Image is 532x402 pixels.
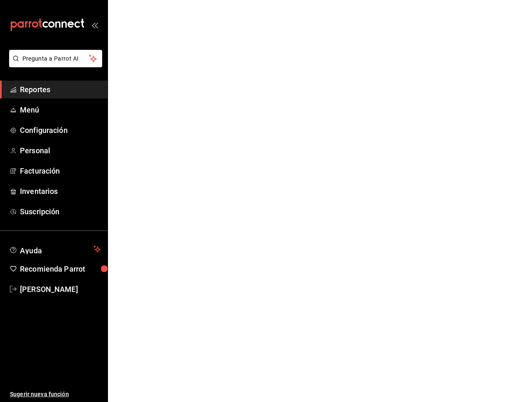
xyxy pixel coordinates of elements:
[20,186,101,197] span: Inventarios
[20,104,101,115] span: Menú
[20,206,101,217] span: Suscripción
[20,84,101,95] span: Reportes
[20,263,101,275] span: Recomienda Parrot
[6,60,102,69] a: Pregunta a Parrot AI
[22,54,89,63] span: Pregunta a Parrot AI
[20,284,101,295] span: [PERSON_NAME]
[20,125,101,136] span: Configuración
[20,165,101,176] span: Facturación
[20,244,90,254] span: Ayuda
[20,145,101,156] span: Personal
[10,390,101,399] span: Sugerir nueva función
[9,50,102,67] button: Pregunta a Parrot AI
[91,22,98,28] button: open_drawer_menu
